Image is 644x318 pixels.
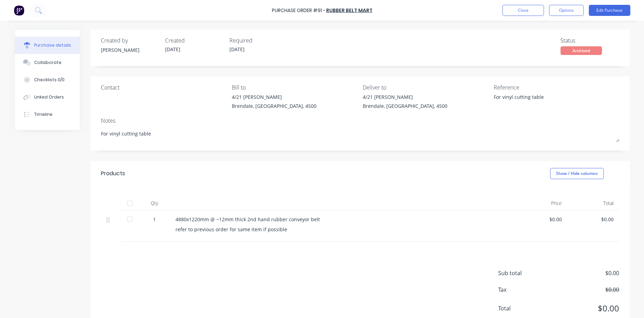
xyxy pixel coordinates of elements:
[101,116,619,125] div: Notes
[101,83,227,92] div: Contact
[15,37,80,54] button: Purchase details
[144,216,164,223] div: 1
[567,196,619,210] div: Total
[326,7,372,14] a: Rubber Belt Mart
[521,216,562,223] div: $0.00
[15,71,80,88] button: Checklists 0/0
[232,93,316,101] div: 4/21 [PERSON_NAME]
[15,88,80,106] button: Linked Orders
[101,127,619,142] textarea: For vinyl cutting table
[498,286,550,294] span: Tax
[34,94,64,100] div: Linked Orders
[34,42,71,48] div: Purchase details
[232,102,316,110] div: Brendale, [GEOGRAPHIC_DATA], 4500
[101,46,160,54] div: [PERSON_NAME]
[34,59,61,66] div: Collaborate
[34,77,65,83] div: Checklists 0/0
[229,36,288,45] div: Required
[498,304,550,312] span: Total
[589,5,630,16] button: Edit Purchase
[101,36,160,45] div: Created by
[165,36,224,45] div: Created
[15,54,80,71] button: Collaborate
[549,5,584,16] button: Options
[15,106,80,123] button: Timeline
[502,5,544,16] button: Close
[560,36,619,45] div: Status
[14,5,24,16] img: Factory
[550,168,604,179] button: Show / Hide columns
[176,216,510,223] div: 4880x1220mm @ ~12mm thick 2nd hand rubber conveyor belt
[550,286,619,294] span: $0.00
[232,83,358,92] div: Bill to
[101,169,125,178] div: Products
[493,83,619,92] div: Reference
[139,196,170,210] div: Qty
[560,46,602,55] div: Archived
[550,302,619,315] span: $0.00
[498,269,550,277] span: Sub total
[550,269,619,277] span: $0.00
[363,93,447,101] div: 4/21 [PERSON_NAME]
[493,93,580,109] textarea: For vinyl cutting table
[363,83,489,92] div: Deliver to
[176,226,510,233] div: refer to previous order for same item if possible
[363,102,447,110] div: Brendale, [GEOGRAPHIC_DATA], 4500
[515,196,567,210] div: Price
[573,216,614,223] div: $0.00
[34,111,53,118] div: Timeline
[272,7,325,14] div: Purchase Order #91 -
